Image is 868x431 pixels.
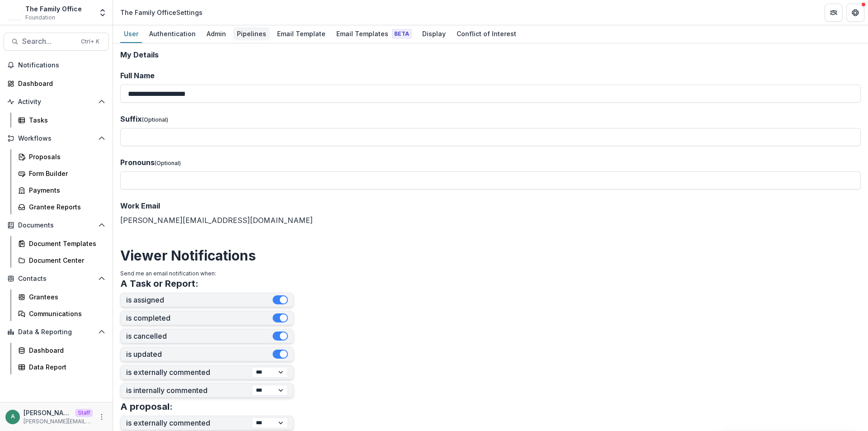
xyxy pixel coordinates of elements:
[4,271,109,286] button: Open Contacts
[29,185,102,195] div: Payments
[126,386,252,395] label: is internally commented
[4,58,109,72] button: Notifications
[126,332,273,341] label: is cancelled
[120,200,861,226] div: [PERSON_NAME][EMAIL_ADDRESS][DOMAIN_NAME]
[117,6,206,19] nav: breadcrumb
[120,71,155,80] span: Full Name
[120,8,203,17] div: The Family Office Settings
[120,51,861,59] h2: My Details
[18,222,94,229] span: Documents
[29,202,102,212] div: Grantee Reports
[18,275,94,283] span: Contacts
[333,25,415,43] a: Email Templates Beta
[29,152,102,161] div: Proposals
[14,199,109,214] a: Grantee Reports
[14,306,109,321] a: Communications
[333,27,415,40] div: Email Templates
[846,4,864,22] button: Get Help
[18,328,94,336] span: Data & Reporting
[29,169,102,178] div: Form Builder
[120,401,173,412] h3: A proposal:
[274,27,329,40] div: Email Template
[29,292,102,302] div: Grantees
[14,113,109,128] a: Tasks
[146,27,199,40] div: Authentication
[96,412,107,422] button: More
[4,95,109,109] button: Open Activity
[4,131,109,146] button: Open Workflows
[126,296,273,304] label: is assigned
[419,27,449,40] div: Display
[29,309,102,318] div: Communications
[120,25,142,43] a: User
[4,33,109,51] button: Search...
[126,314,273,322] label: is completed
[75,409,93,417] p: Staff
[120,247,861,264] h2: Viewer Notifications
[233,25,270,43] a: Pipelines
[453,27,520,40] div: Conflict of Interest
[24,408,71,417] p: [PERSON_NAME][EMAIL_ADDRESS][DOMAIN_NAME]
[146,25,199,43] a: Authentication
[7,5,22,20] img: The Family Office
[14,166,109,181] a: Form Builder
[25,14,55,22] span: Foundation
[29,346,102,355] div: Dashboard
[120,278,198,289] h3: A Task or Report:
[29,115,102,125] div: Tasks
[14,236,109,251] a: Document Templates
[14,149,109,164] a: Proposals
[18,79,102,88] div: Dashboard
[203,25,230,43] a: Admin
[142,116,168,123] span: (Optional)
[126,368,252,377] label: is externally commented
[155,160,181,166] span: (Optional)
[126,419,252,427] label: is externally commented
[4,76,109,91] a: Dashboard
[18,135,94,142] span: Workflows
[126,350,273,359] label: is updated
[203,27,230,40] div: Admin
[18,62,105,69] span: Notifications
[14,343,109,358] a: Dashboard
[392,29,411,38] span: Beta
[11,414,15,420] div: anveet@trytemelio.com
[14,360,109,374] a: Data Report
[4,218,109,232] button: Open Documents
[453,25,520,43] a: Conflict of Interest
[96,4,109,22] button: Open entity switcher
[14,253,109,268] a: Document Center
[825,4,843,22] button: Partners
[29,239,102,248] div: Document Templates
[120,270,216,277] span: Send me an email notification when:
[18,98,94,106] span: Activity
[14,183,109,198] a: Payments
[120,114,142,123] span: Suffix
[22,37,75,46] span: Search...
[274,25,329,43] a: Email Template
[25,4,82,14] div: The Family Office
[29,362,102,372] div: Data Report
[120,201,160,210] span: Work Email
[233,27,270,40] div: Pipelines
[419,25,449,43] a: Display
[4,325,109,339] button: Open Data & Reporting
[120,27,142,40] div: User
[29,256,102,265] div: Document Center
[120,158,155,167] span: Pronouns
[14,289,109,304] a: Grantees
[79,37,101,47] div: Ctrl + K
[24,417,93,426] p: [PERSON_NAME][EMAIL_ADDRESS][DOMAIN_NAME]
